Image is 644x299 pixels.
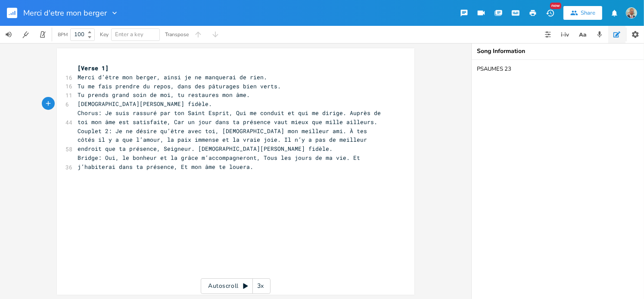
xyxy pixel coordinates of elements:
div: Key [100,32,109,37]
div: Song Information [477,48,639,54]
button: Share [563,6,602,20]
div: New [550,3,561,9]
div: Transpose [165,32,189,37]
span: Chorus: Je suis rassuré par ton Saint Esprit, Qui me conduit et qui me dirige. Auprès de toi mon ... [78,109,384,126]
span: Enter a key [115,31,143,38]
img: NODJIBEYE CHERUBIN [626,7,637,19]
button: New [541,5,559,21]
span: Merci d'etre mon berger [23,9,107,17]
div: Autoscroll [201,278,271,294]
span: Bridge: Oui, le bonheur et la grâce m’accompagneront, Tous les jours de ma vie. Et j’habiterai da... [78,154,364,171]
span: Couplet 2: Je ne désire qu’être avec toi, [DEMOGRAPHIC_DATA] mon meilleur ami. À tes côtés il y a... [78,127,370,153]
span: [DEMOGRAPHIC_DATA][PERSON_NAME] fidèle. [78,100,212,108]
span: Tu me fais prendre du repos, dans des pâturages bien verts. [78,82,281,90]
div: 3x [253,278,268,294]
textarea: PSAUMES 23 [472,60,644,299]
span: Tu prends grand soin de moi, tu restaures mon âme. [78,91,250,99]
div: Share [581,9,595,17]
span: Merci d’être mon berger, ainsi je ne manquerai de rien. [78,73,267,81]
div: BPM [58,32,68,37]
span: [Verse 1] [78,64,109,72]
